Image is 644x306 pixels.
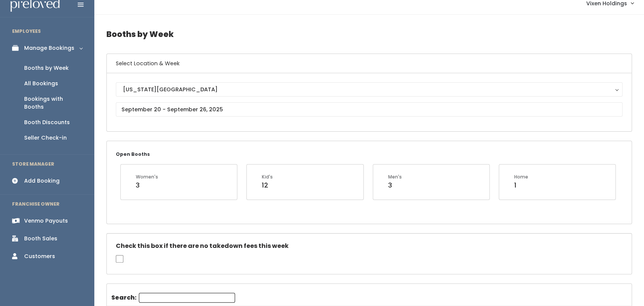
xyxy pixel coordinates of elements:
div: Seller Check-in [24,134,67,142]
input: September 20 - September 26, 2025 [116,102,622,117]
label: Search: [111,293,235,303]
h6: Select Location & Week [107,54,632,73]
div: Add Booking [24,177,60,185]
div: 3 [388,180,402,190]
div: Women's [136,174,158,180]
div: Venmo Payouts [24,217,68,225]
div: Kid's [262,174,273,180]
button: [US_STATE][GEOGRAPHIC_DATA] [116,82,622,97]
div: Booths by Week [24,64,69,72]
small: Open Booths [116,151,150,157]
div: [US_STATE][GEOGRAPHIC_DATA] [123,85,615,94]
div: Men's [388,174,402,180]
h5: Check this box if there are no takedown fees this week [116,243,622,249]
div: Booth Sales [24,235,57,243]
div: 1 [514,180,528,190]
h4: Booths by Week [106,24,632,45]
div: Home [514,174,528,180]
div: Customers [24,252,55,260]
div: Manage Bookings [24,44,74,52]
input: Search: [139,293,235,303]
div: All Bookings [24,80,58,88]
div: Bookings with Booths [24,95,82,111]
div: 12 [262,180,273,190]
div: 3 [136,180,158,190]
div: Booth Discounts [24,118,70,126]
